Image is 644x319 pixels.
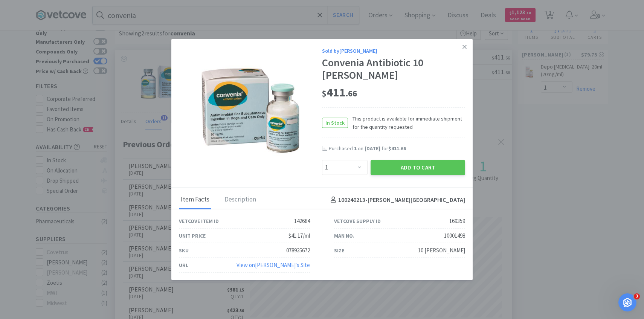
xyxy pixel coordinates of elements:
[346,88,357,99] span: . 66
[322,88,327,99] span: $
[348,114,465,131] span: This product is available for immediate shipment for the quantity requested
[322,56,465,82] div: Convenia Antibiotic 10 [PERSON_NAME]
[444,231,465,240] div: 10001498
[179,261,188,269] div: URL
[388,145,406,152] span: $411.66
[223,191,258,209] div: Description
[201,62,299,160] img: 5b17267a12e840c788a445ee02248705_169359.jpeg
[179,191,211,209] div: Item Facts
[294,217,310,226] div: 142684
[371,160,465,175] button: Add to Cart
[179,246,189,255] div: SKU
[334,217,381,225] div: Vetcove Supply ID
[288,231,310,240] div: $41.17/ml
[322,85,357,100] span: 411
[354,145,357,152] span: 1
[449,217,465,226] div: 169359
[334,246,344,255] div: Size
[418,246,465,255] div: 10 [PERSON_NAME]
[329,145,465,153] div: Purchased on for
[618,293,636,311] iframe: Intercom live chat
[365,145,380,152] span: [DATE]
[322,46,465,55] div: Sold by [PERSON_NAME]
[179,217,219,225] div: Vetcove Item ID
[328,195,465,205] h4: 100240213 - [PERSON_NAME][GEOGRAPHIC_DATA]
[334,232,354,240] div: Man No.
[286,246,310,255] div: 078925672
[237,261,310,269] a: View on[PERSON_NAME]'s Site
[634,293,640,299] span: 3
[322,118,348,127] span: In Stock
[179,232,206,240] div: Unit Price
